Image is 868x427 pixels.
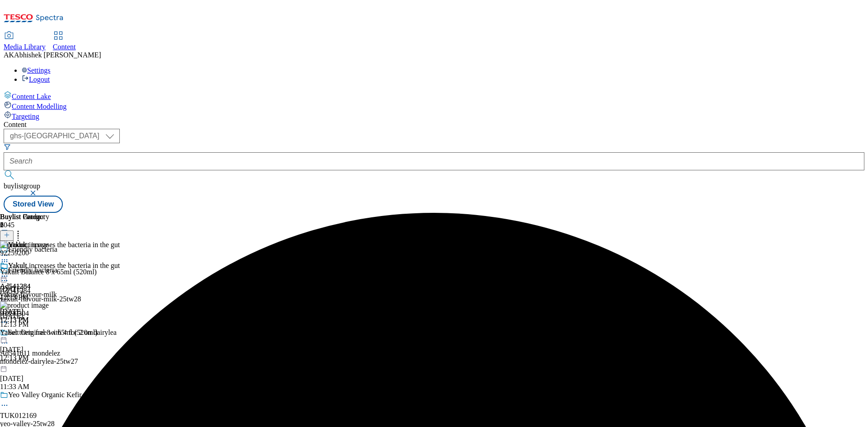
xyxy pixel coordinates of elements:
[4,111,864,121] a: Targeting
[4,121,864,129] div: Content
[53,43,76,51] span: Content
[4,143,11,150] svg: Search Filters
[4,43,46,51] span: Media Library
[4,152,864,170] input: Search
[22,75,50,83] a: Logout
[8,391,82,399] div: Yeo Valley Organic Kefir
[12,113,39,120] span: Targeting
[4,101,864,111] a: Content Modelling
[22,66,51,74] a: Settings
[4,91,864,101] a: Content Lake
[4,51,14,59] span: AK
[12,103,66,110] span: Content Modelling
[4,32,46,51] a: Media Library
[4,196,63,213] button: Stored View
[53,32,76,51] a: Content
[8,328,117,337] div: Set them free with 4 for 2 on dairylea
[12,93,51,100] span: Content Lake
[14,51,101,59] span: Abhishek [PERSON_NAME]
[4,182,40,190] span: buylistgroup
